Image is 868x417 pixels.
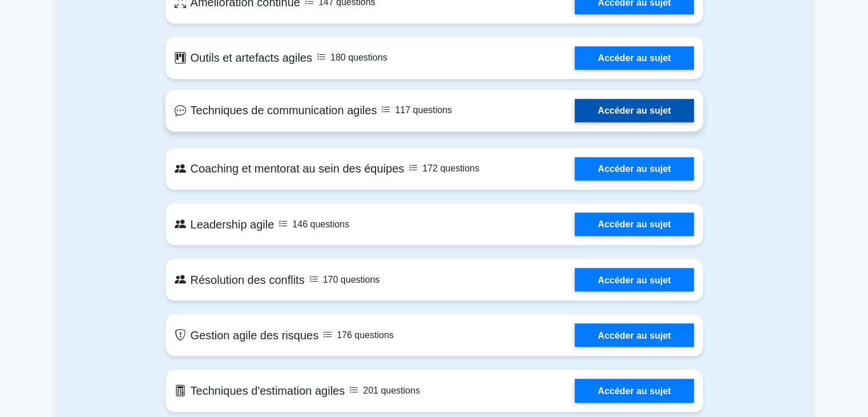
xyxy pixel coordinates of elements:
a: Accéder au sujet [575,212,693,236]
a: Accéder au sujet [575,46,693,70]
a: Accéder au sujet [575,99,693,122]
a: Accéder au sujet [575,268,693,291]
a: Accéder au sujet [575,323,693,347]
a: Accéder au sujet [575,379,693,402]
a: Accéder au sujet [575,157,693,181]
